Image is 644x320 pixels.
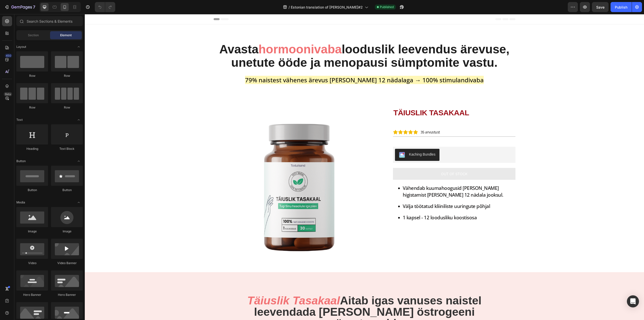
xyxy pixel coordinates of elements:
span: Toggle open [75,157,83,165]
span: Toggle open [75,116,83,124]
span: TÄIUSLIK TASAKAAL [309,94,384,103]
div: Button [51,188,83,192]
button: Kaching Bundles [310,135,355,147]
span: Layout [16,45,26,49]
button: Save [592,2,609,12]
i: Täiuslik Tasakaal [163,280,255,293]
img: KachingBundles.png [314,138,320,144]
p: 35 arvustust [336,115,355,121]
div: Out of stock [356,157,383,162]
div: Kaching Bundles [324,138,351,143]
p: Vähendab kuumahoogusid [PERSON_NAME] higistamist [PERSON_NAME] 12 nädala jooksul. [318,171,430,184]
div: Undo/Redo [95,2,115,12]
div: Row [16,74,48,78]
div: Text Block [51,147,83,151]
p: 7 [33,4,35,10]
button: Out of stock [308,154,431,166]
h2: Aitab igas vanuses naistel leevendada [PERSON_NAME] östrogeeni sümptomeid. [137,280,423,315]
p: Välja töötatud kliiniliste uuringute põhjal [318,189,430,196]
h2: Avasta looduslik leevendus ärevuse, unetute ööde ja menopausi sümptomite vastu. [129,28,431,56]
span: Save [596,5,605,9]
div: Row [51,105,83,110]
div: Open Intercom Messenger [627,295,639,307]
div: Video Banner [51,261,83,265]
div: Image [51,229,83,234]
span: Element [60,33,72,38]
div: Hero Banner [16,293,48,297]
div: Heading [16,147,48,151]
div: Row [16,105,48,110]
span: Toggle open [75,198,83,206]
span: / [289,5,290,10]
div: 450 [5,54,12,58]
div: Hero Banner [51,293,83,297]
span: Estonian translation of [PERSON_NAME]#2 [291,5,363,10]
p: 1 kapsel - 12 loodusliku koostisosa [318,200,430,207]
div: Button [16,188,48,192]
div: Row [51,74,83,78]
span: Toggle open [75,43,83,51]
span: Text [16,118,23,122]
span: 79% naistest vähenes ärevus [PERSON_NAME] 12 nädalaga → 100% stimulandivaba [160,62,399,70]
button: Publish [611,2,632,12]
iframe: Design area [85,14,644,320]
span: Button [16,159,26,163]
span: hormoonivaba [174,28,257,42]
div: Publish [615,5,627,10]
span: Published [380,5,394,9]
span: Section [28,33,39,38]
input: Search Sections & Elements [16,16,83,26]
span: Media [16,200,25,205]
div: Video [16,261,48,265]
div: Beta [4,92,12,96]
button: 7 [2,2,37,12]
div: Image [16,229,48,234]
